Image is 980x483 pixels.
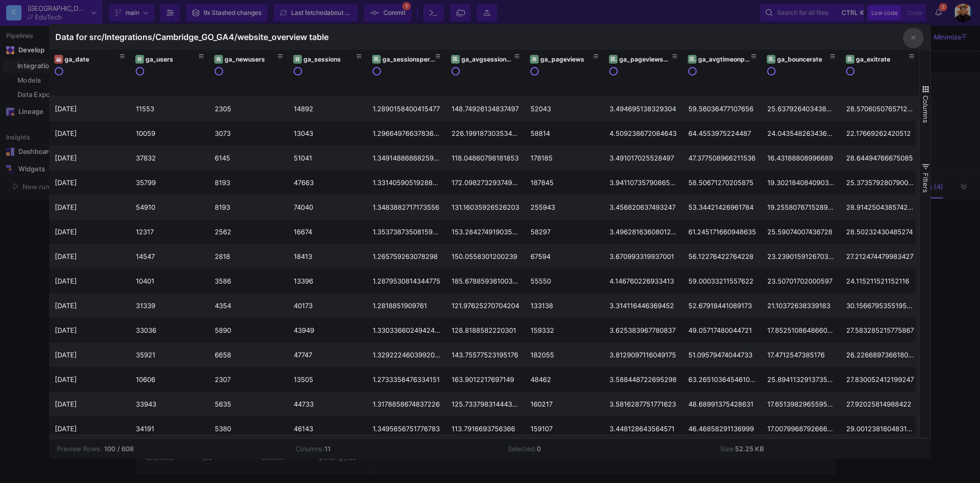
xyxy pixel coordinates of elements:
[846,318,914,343] div: 27.583285215775867
[767,195,835,219] div: 19.255807671528906
[373,343,440,367] div: 1.3292224603992093
[373,97,440,121] div: 1.2890158400415477
[922,173,930,193] span: Filters
[846,220,914,244] div: 28.50232430485274
[373,195,440,219] div: 1.3483882717173556
[767,343,835,367] div: 17.4712547385176
[55,294,125,318] div: [DATE]
[922,95,930,123] span: Columns
[288,439,500,459] td: Columns:
[767,146,835,170] div: 16.43188808996689
[846,368,914,392] div: 27.830052412199247
[609,195,677,219] div: 3.456820637493247
[452,97,519,121] div: 148.74926134837497
[294,294,361,318] div: 40173
[215,220,282,244] div: 2562
[324,445,331,453] b: 11
[698,55,751,63] div: ga_avgtimeonpage
[688,122,756,146] div: 64.4553975224487
[452,122,519,146] div: 226.19918730353447
[224,55,277,63] div: ga_newusers
[215,343,282,367] div: 6658
[609,417,677,441] div: 3.448128643564571
[136,318,203,343] div: 33036
[767,171,835,195] div: 19.302184084090385
[136,195,203,219] div: 54910
[452,195,519,219] div: 131.16035926526203
[117,444,134,454] b: / 608
[55,171,125,195] div: [DATE]
[452,392,519,416] div: 125.73379831444348
[452,343,519,367] div: 143.75577523195176
[136,245,203,269] div: 14547
[215,318,282,343] div: 5890
[530,318,598,343] div: 159332
[452,171,519,195] div: 172.09827329374986
[294,392,361,416] div: 44733
[609,318,677,343] div: 3.625383967780837
[688,392,756,416] div: 48.68991375428631
[688,269,756,293] div: 59.00033211557622
[846,294,914,318] div: 30.156679535519537
[294,146,361,170] div: 51041
[688,195,756,219] div: 53.34421426961784
[688,146,756,170] div: 47.377508966211536
[382,55,435,63] div: ga_sessionsperuser
[215,269,282,293] div: 3586
[767,294,835,318] div: 21.10372638339183
[688,318,756,343] div: 49.05717480044721
[136,368,203,392] div: 10606
[55,245,125,269] div: [DATE]
[767,97,835,121] div: 25.637926403438087
[373,294,440,318] div: 1.2818851909761
[452,146,519,170] div: 118.04860798181853
[530,294,598,318] div: 133138
[688,417,756,441] div: 46.46858291136999
[846,146,914,170] div: 28.64494766675085
[373,318,440,343] div: 1.3303366024942487
[846,245,914,269] div: 27.212474479983427
[609,171,677,195] div: 3.9411073579086504
[215,171,282,195] div: 8193
[452,245,519,269] div: 150.0558301200239
[767,318,835,343] div: 17.852510864866094
[146,55,198,63] div: ga_users
[55,32,329,42] div: Data for src/Integrations/Cambridge_GO_GA4/website_overview table
[136,220,203,244] div: 12317
[215,195,282,219] div: 8193
[215,294,282,318] div: 4354
[688,245,756,269] div: 56.12276422764228
[452,318,519,343] div: 128.8188582220301
[294,195,361,219] div: 74040
[688,368,756,392] div: 63.265103645461046
[136,171,203,195] div: 35799
[767,269,835,293] div: 23.50701702000597
[688,97,756,121] div: 59.56036477107656
[609,269,677,293] div: 4.146760226933413
[846,97,914,121] div: 28.570605076571297
[373,392,440,416] div: 1.3178858674837226
[136,97,203,121] div: 11553
[55,146,125,170] div: [DATE]
[609,368,677,392] div: 3.588448722695298
[530,122,598,146] div: 58814
[767,368,835,392] div: 25.894113291373564
[215,417,282,441] div: 5380
[846,417,914,441] div: 29.001238160483194
[55,97,125,121] div: [DATE]
[688,220,756,244] div: 61.245171660948635
[452,269,519,293] div: 185.67885936100328
[373,245,440,269] div: 1.265759263078298
[55,368,125,392] div: [DATE]
[609,97,677,121] div: 3.494695138329304
[452,294,519,318] div: 121.97625270704204
[767,220,835,244] div: 25.59074007436728
[294,417,361,441] div: 46143
[530,368,598,392] div: 48462
[57,444,102,454] div: Preview Rows:
[767,417,835,441] div: 17.007996879266628
[530,269,598,293] div: 55550
[294,245,361,269] div: 18413
[530,417,598,441] div: 159107
[55,195,125,219] div: [DATE]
